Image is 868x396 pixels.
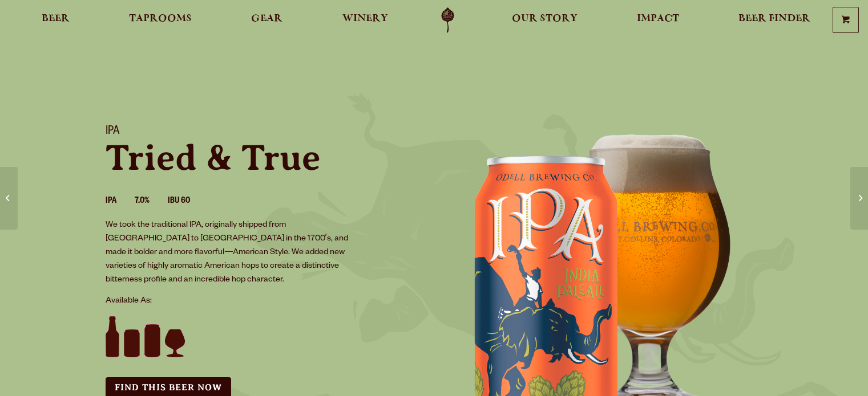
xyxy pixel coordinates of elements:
a: Taprooms [122,7,199,33]
a: Beer Finder [731,7,818,33]
span: Taprooms [129,14,192,23]
a: Impact [629,7,687,33]
span: Beer Finder [738,14,810,23]
p: We took the traditional IPA, originally shipped from [GEOGRAPHIC_DATA] to [GEOGRAPHIC_DATA] in th... [106,219,358,287]
li: IPA [106,194,135,209]
p: Tried & True [106,140,421,176]
a: Odell Home [426,7,469,33]
a: Beer [34,7,77,33]
li: 7.0% [135,194,168,209]
h1: IPA [106,125,421,140]
li: IBU 60 [168,194,208,209]
span: Winery [342,14,388,23]
span: Beer [42,14,70,23]
a: Winery [335,7,395,33]
span: Gear [251,14,282,23]
a: Gear [244,7,290,33]
span: Our Story [512,14,578,23]
a: Our Story [504,7,585,33]
span: Impact [637,14,679,23]
p: Available As: [106,295,421,308]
